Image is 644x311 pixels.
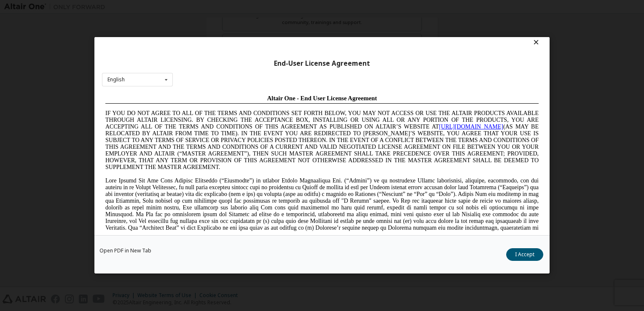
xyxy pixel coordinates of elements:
[99,249,151,254] a: Open PDF in New Tab
[107,77,125,82] div: English
[3,19,437,79] span: IF YOU DO NOT AGREE TO ALL OF THE TERMS AND CONDITIONS SET FORTH BELOW, YOU MAY NOT ACCESS OR USE...
[3,86,437,146] span: Lore Ipsumd Sit Ame Cons Adipisc Elitseddo (“Eiusmodte”) in utlabor Etdolo Magnaaliqua Eni. (“Adm...
[337,32,401,38] a: [URL][DOMAIN_NAME]
[165,3,275,10] span: Altair One - End User License Agreement
[506,249,543,261] button: I Accept
[102,59,542,68] div: End-User License Agreement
